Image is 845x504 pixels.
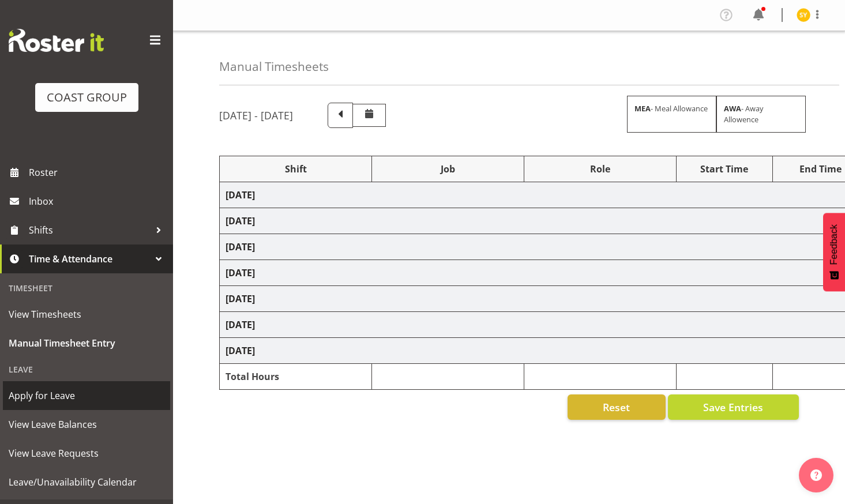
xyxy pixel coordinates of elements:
[9,416,164,433] span: View Leave Balances
[823,213,845,291] button: Feedback - Show survey
[226,162,366,176] div: Shift
[603,400,630,415] span: Reset
[3,410,170,439] a: View Leave Balances
[716,96,806,133] div: - Away Allowence
[220,364,372,390] td: Total Hours
[9,29,104,52] img: Rosterit website logo
[829,224,839,265] span: Feedback
[627,96,716,133] div: - Meal Allowance
[3,300,170,329] a: View Timesheets
[378,162,518,176] div: Job
[9,473,164,491] span: Leave/Unavailability Calendar
[3,439,170,468] a: View Leave Requests
[9,445,164,462] span: View Leave Requests
[29,164,167,181] span: Roster
[3,381,170,410] a: Apply for Leave
[797,8,810,22] img: seon-young-belding8911.jpg
[3,358,170,381] div: Leave
[634,103,651,114] strong: MEA
[29,221,150,239] span: Shifts
[3,329,170,358] a: Manual Timesheet Entry
[29,193,167,210] span: Inbox
[810,469,822,481] img: help-xxl-2.png
[3,468,170,497] a: Leave/Unavailability Calendar
[568,394,666,420] button: Reset
[703,400,763,415] span: Save Entries
[47,89,127,106] div: COAST GROUP
[29,250,150,268] span: Time & Attendance
[219,109,293,122] h5: [DATE] - [DATE]
[9,387,164,404] span: Apply for Leave
[668,394,799,420] button: Save Entries
[3,276,170,300] div: Timesheet
[9,334,164,352] span: Manual Timesheet Entry
[724,103,741,114] strong: AWA
[9,306,164,323] span: View Timesheets
[219,60,329,73] h4: Manual Timesheets
[530,162,670,176] div: Role
[682,162,767,176] div: Start Time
